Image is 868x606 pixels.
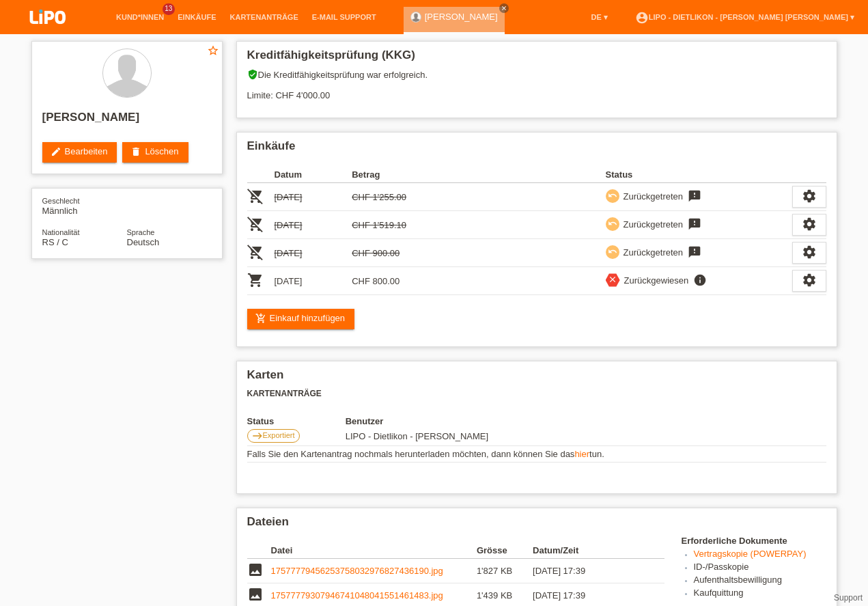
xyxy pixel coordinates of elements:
i: edit [51,146,61,157]
td: 1'827 KB [477,559,533,583]
td: CHF 800.00 [352,267,430,295]
th: Datum [275,167,352,183]
td: [DATE] [275,267,352,295]
td: CHF 900.00 [352,239,430,267]
span: Exportiert [263,431,295,439]
td: CHF 1'255.00 [352,183,430,211]
i: delete [130,146,141,157]
a: add_shopping_cartEinkauf hinzufügen [247,309,355,329]
th: Grösse [477,542,533,559]
h2: Kreditfähigkeitsprüfung (KKG) [247,49,826,69]
td: [DATE] [275,183,352,211]
a: Kartenanträge [223,13,305,21]
a: 17577779456253758032976827436190.jpg [271,566,443,576]
i: feedback [686,217,703,231]
h3: Kartenanträge [247,389,826,399]
i: close [501,5,507,12]
i: undo [608,191,617,200]
i: settings [802,245,817,260]
td: [DATE] [275,239,352,267]
span: 13.09.2025 [346,431,489,441]
span: Sprache [127,228,155,236]
a: hier [574,449,589,459]
i: feedback [686,245,703,259]
a: 17577779307946741048041551461483.jpg [271,590,443,601]
span: Deutsch [127,237,160,247]
div: Zurückgetreten [619,189,683,204]
th: Datei [271,542,477,559]
a: deleteLöschen [122,142,188,163]
td: Falls Sie den Kartenantrag nochmals herunterladen möchten, dann können Sie das tun. [247,446,826,463]
i: feedback [686,189,703,203]
h2: Einkäufe [247,139,826,160]
i: add_shopping_cart [255,313,266,324]
th: Benutzer [346,416,577,426]
li: ID-/Passkopie [694,562,826,575]
i: undo [608,219,617,228]
i: star_border [207,44,219,57]
a: Vertragskopie (POWERPAY) [694,549,807,559]
a: [PERSON_NAME] [425,12,498,22]
h2: [PERSON_NAME] [42,111,212,131]
i: image [247,586,264,603]
th: Datum/Zeit [533,542,645,559]
th: Betrag [352,167,430,183]
li: Aufenthaltsbewilligung [694,575,826,588]
td: [DATE] 17:39 [533,559,645,583]
span: 13 [163,3,175,15]
i: account_circle [635,11,649,25]
span: Serbien / C / 15.09.2002 [42,237,68,247]
td: [DATE] [275,211,352,239]
th: Status [247,416,346,426]
li: Kaufquittung [694,588,826,601]
i: settings [802,217,817,232]
h2: Karten [247,368,826,389]
i: undo [608,247,617,256]
a: Einkäufe [171,13,223,21]
i: settings [802,189,817,204]
h2: Dateien [247,515,826,536]
i: POSP00027497 [247,272,264,288]
i: close [608,275,617,284]
td: CHF 1'519.10 [352,211,430,239]
a: close [499,3,509,13]
div: Männlich [42,195,127,216]
a: account_circleLIPO - Dietlikon - [PERSON_NAME] [PERSON_NAME] ▾ [628,13,861,21]
i: east [252,430,263,441]
i: image [247,562,264,578]
div: Zurückgewiesen [620,273,689,288]
a: LIPO pay [14,28,82,38]
th: Status [606,167,792,183]
a: Support [834,593,863,603]
a: star_border [207,44,219,59]
div: Zurückgetreten [619,245,683,260]
a: DE ▾ [584,13,614,21]
i: POSP00027494 [247,216,264,232]
div: Die Kreditfähigkeitsprüfung war erfolgreich. Limite: CHF 4'000.00 [247,69,826,111]
i: POSP00027496 [247,244,264,260]
i: info [692,273,708,287]
h4: Erforderliche Dokumente [682,536,826,546]
a: Kund*innen [109,13,171,21]
span: Nationalität [42,228,80,236]
a: editBearbeiten [42,142,117,163]
div: Zurückgetreten [619,217,683,232]
a: E-Mail Support [305,13,383,21]
i: POSP00027493 [247,188,264,204]
i: verified_user [247,69,258,80]
i: settings [802,273,817,288]
span: Geschlecht [42,197,80,205]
